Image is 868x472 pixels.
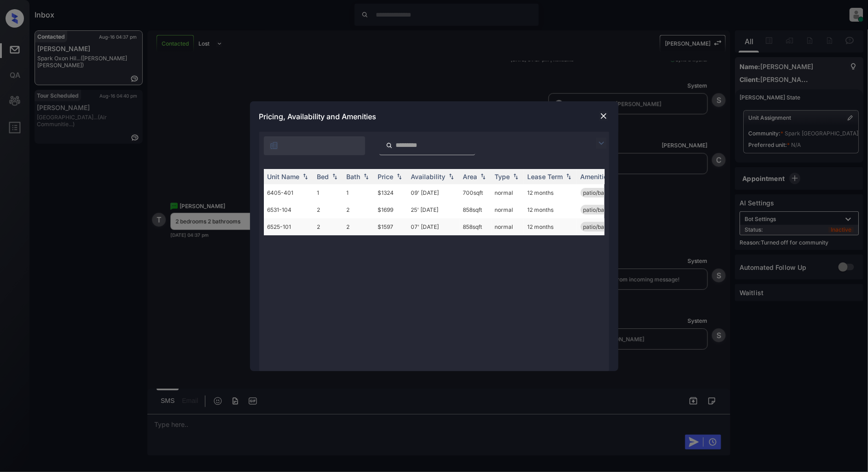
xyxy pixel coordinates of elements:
[264,218,314,235] td: 6525-101
[314,201,343,218] td: 2
[343,218,374,235] td: 2
[564,173,573,180] img: sorting
[361,173,371,180] img: sorting
[408,201,460,218] td: 25' [DATE]
[386,141,393,150] img: icon-zuma
[596,138,607,149] img: icon-zuma
[524,184,577,201] td: 12 months
[511,173,520,180] img: sorting
[581,173,612,181] div: Amenities
[460,184,491,201] td: 700 sqft
[269,141,279,150] img: icon-zuma
[264,184,314,201] td: 6405-401
[491,184,524,201] td: normal
[374,218,408,235] td: $1597
[463,173,478,181] div: Area
[460,201,491,218] td: 858 sqft
[374,201,408,218] td: $1699
[583,223,619,230] span: patio/balcony
[528,173,563,181] div: Lease Term
[583,189,619,196] span: patio/balcony
[524,218,577,235] td: 12 months
[250,101,618,132] div: Pricing, Availability and Amenities
[599,111,608,121] img: close
[447,173,456,180] img: sorting
[314,184,343,201] td: 1
[268,173,300,181] div: Unit Name
[314,218,343,235] td: 2
[330,173,339,180] img: sorting
[478,173,488,180] img: sorting
[460,218,491,235] td: 858 sqft
[301,173,310,180] img: sorting
[264,201,314,218] td: 6531-104
[583,206,619,213] span: patio/balcony
[408,184,460,201] td: 09' [DATE]
[347,173,361,181] div: Bath
[411,173,446,181] div: Availability
[378,173,394,181] div: Price
[491,201,524,218] td: normal
[395,173,404,180] img: sorting
[408,218,460,235] td: 07' [DATE]
[317,173,329,181] div: Bed
[495,173,510,181] div: Type
[374,184,408,201] td: $1324
[343,184,374,201] td: 1
[343,201,374,218] td: 2
[491,218,524,235] td: normal
[524,201,577,218] td: 12 months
